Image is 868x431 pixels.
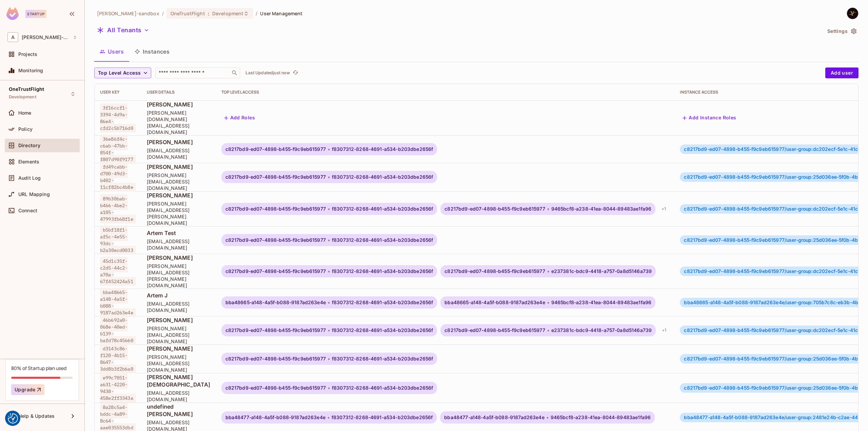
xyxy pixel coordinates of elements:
span: [PERSON_NAME] [147,163,211,171]
span: bba48477-a148-4a5f-b088-9187ad263e4e [444,415,544,420]
p: Last Updated just now [245,70,290,76]
span: the active workspace [97,10,159,17]
span: 9465bcf8-a238-41ea-8044-89483ae1fa96 [551,415,651,420]
span: bba48665-a148-4a5f-b088-9187ad263e4e [225,300,326,305]
span: User Management [260,10,302,17]
span: c8217bd9-ed07-4898-b455-f9c9eb615977 [445,206,545,212]
button: Users [94,43,129,60]
span: Click to refresh data [290,69,299,77]
span: f8307312-8268-4691-a534-b203dbe2656f [332,269,433,274]
div: User Key [100,90,136,95]
span: Elements [18,159,39,164]
span: f8307312-8268-4691-a534-b203dbe2656f [332,237,433,243]
span: Top Level Access [98,69,141,77]
span: [PERSON_NAME][DEMOGRAPHIC_DATA] [147,373,211,388]
span: c8217bd9-ed07-4898-b455-f9c9eb615977 [225,269,326,274]
span: [PERSON_NAME][EMAIL_ADDRESS][DOMAIN_NAME] [147,354,211,373]
span: f8307312-8268-4691-a534-b203dbe2656f [332,300,433,305]
span: f8307312-8268-4691-a534-b203dbe2656f [332,206,433,212]
button: Add Roles [221,113,258,123]
span: [PERSON_NAME][EMAIL_ADDRESS][PERSON_NAME][DOMAIN_NAME] [147,263,211,289]
span: Artem J [147,292,211,299]
span: Directory [18,143,40,148]
span: [PERSON_NAME][DOMAIN_NAME][EMAIL_ADDRESS][DOMAIN_NAME] [147,110,211,135]
span: c8217bd9-ed07-4898-b455-f9c9eb615977 [445,328,545,333]
span: [PERSON_NAME][EMAIL_ADDRESS][PERSON_NAME][DOMAIN_NAME] [147,200,211,226]
span: e237381c-bdc9-4418-a757-0a8d5146a739 [551,328,652,333]
span: f8307312-8268-4691-a534-b203dbe2656f [332,385,433,391]
span: [PERSON_NAME][EMAIL_ADDRESS][DOMAIN_NAME] [147,172,211,191]
img: SReyMgAAAABJRU5ErkJggg== [6,7,19,20]
div: Startup [25,10,46,18]
span: f8307312-8268-4691-a534-b203dbe2656f [332,415,433,420]
span: A [7,32,18,42]
button: Instances [129,43,175,60]
span: Help & Updates [18,413,55,419]
div: Top Level Access [221,90,669,95]
li: / [162,10,164,17]
button: Add Instance Roles [680,113,739,123]
span: [PERSON_NAME][EMAIL_ADDRESS][DOMAIN_NAME] [147,325,211,345]
span: URL Mapping [18,192,50,197]
span: OneTrustFlight [171,10,205,17]
span: bba48665-a148-4a5f-b088-9187ad263e4e [100,288,136,317]
span: : [208,11,210,16]
span: Policy [18,126,33,132]
span: [PERSON_NAME] [147,316,211,324]
span: c8217bd9-ed07-4898-b455-f9c9eb615977 [225,206,326,212]
span: [EMAIL_ADDRESS][DOMAIN_NAME] [147,300,211,313]
span: c8217bd9-ed07-4898-b455-f9c9eb615977 [225,385,326,391]
span: undefined [PERSON_NAME] [147,403,211,418]
span: c8217bd9-ed07-4898-b455-f9c9eb615977 [225,146,326,152]
span: f8307312-8268-4691-a534-b203dbe2656f [332,328,433,333]
button: Add user [825,67,859,78]
span: bba48665-a148-4a5f-b088-9187ad263e4e [445,300,545,305]
span: [PERSON_NAME] [147,101,211,108]
span: c8217bd9-ed07-4898-b455-f9c9eb615977 [445,269,545,274]
span: 9465bcf8-a238-41ea-8044-89483ae1fa96 [551,300,651,305]
span: Connect [18,208,37,213]
span: [EMAIL_ADDRESS][DOMAIN_NAME] [147,390,211,403]
span: c8217bd9-ed07-4898-b455-f9c9eb615977 [225,328,326,333]
div: 80% of Startup plan used [11,365,66,371]
span: refresh [293,70,298,76]
span: f8307312-8268-4691-a534-b203dbe2656f [332,146,433,152]
span: Monitoring [18,68,43,73]
span: fd49cabb-d700-49d3-b402-11cf82bc4b8e [100,162,136,192]
span: Projects [18,52,37,57]
span: Development [9,94,36,100]
span: 89b30bab-b466-4be2-a105-47993fb68f1e [100,194,136,223]
span: c8217bd9-ed07-4898-b455-f9c9eb615977 [225,356,326,361]
span: f8307312-8268-4691-a534-b203dbe2656f [332,174,433,180]
span: 46b692a0-068e-40ed-b139-bafd78c45660 [100,316,136,345]
span: 36e86f4c-c6ab-47bb-854f-f807d90f9177 [100,135,136,164]
li: / [256,10,257,17]
span: [EMAIL_ADDRESS][DOMAIN_NAME] [147,238,211,251]
span: e99c7051-a631-4220-9438-458e2ff3343a [100,373,136,403]
div: + 1 [659,325,669,336]
span: Artem Test [147,229,211,237]
span: [EMAIL_ADDRESS][DOMAIN_NAME] [147,147,211,160]
span: [PERSON_NAME] [147,345,211,352]
span: b5bf18f1-af5c-4e55-93dc-b2a30ecd0033 [100,226,136,255]
span: [PERSON_NAME] [147,192,211,199]
img: Revisit consent button [8,413,18,424]
span: Development [212,10,243,17]
div: + 1 [659,203,669,214]
button: Settings [825,26,859,37]
span: c8217bd9-ed07-4898-b455-f9c9eb615977 [225,237,326,243]
button: Top Level Access [94,67,151,78]
span: c8217bd9-ed07-4898-b455-f9c9eb615977 [225,174,326,180]
span: f8307312-8268-4691-a534-b203dbe2656f [332,356,433,361]
span: OneTrustFlight [9,86,44,92]
span: 3f16ccf1-3394-4d9a-86e4-cfd2c5b716d0 [100,103,136,133]
div: User Details [147,90,211,95]
button: All Tenants [94,25,152,36]
span: Workspace: alex-trustflight-sandbox [22,35,70,40]
span: [PERSON_NAME] [147,138,211,146]
span: Home [18,110,32,116]
img: Yilmaz Alizadeh [847,8,858,19]
span: 9465bcf8-a238-41ea-8044-89483ae1fa96 [551,206,651,212]
button: Upgrade [11,384,44,395]
span: Audit Log [18,175,41,181]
